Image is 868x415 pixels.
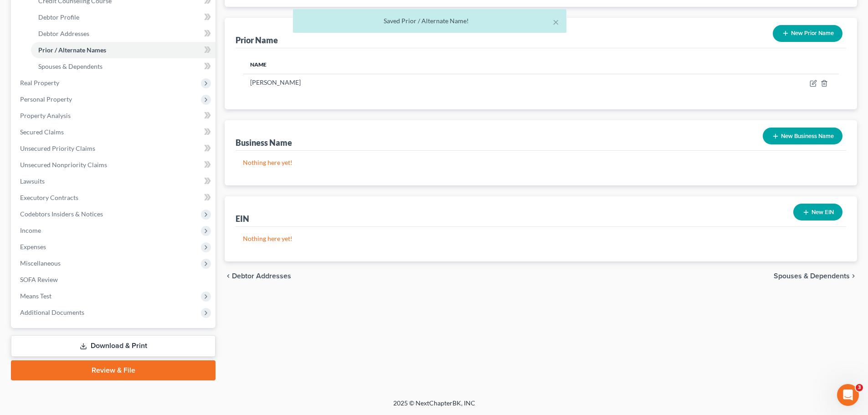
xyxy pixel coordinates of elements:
[236,35,278,46] div: Prior Name
[232,272,291,280] span: Debtor Addresses
[300,16,559,26] div: Saved Prior / Alternate Name!
[13,190,216,206] a: Executory Contracts
[243,234,839,243] p: Nothing here yet!
[20,161,107,169] span: Unsecured Nonpriority Claims
[243,74,625,91] td: [PERSON_NAME]
[850,272,857,280] i: chevron_right
[243,158,839,167] p: Nothing here yet!
[20,144,95,152] span: Unsecured Priority Claims
[243,56,625,74] th: Name
[38,46,106,54] span: Prior / Alternate Names
[13,124,216,140] a: Secured Claims
[20,79,59,87] span: Real Property
[20,112,71,119] span: Property Analysis
[13,140,216,157] a: Unsecured Priority Claims
[38,62,103,70] span: Spouses & Dependents
[856,384,863,391] span: 3
[236,213,249,224] div: EIN
[13,272,216,288] a: SOFA Review
[31,42,216,58] a: Prior / Alternate Names
[763,128,842,144] button: New Business Name
[20,128,64,136] span: Secured Claims
[774,272,857,280] button: Spouses & Dependents chevron_right
[13,108,216,124] a: Property Analysis
[13,173,216,190] a: Lawsuits
[13,157,216,173] a: Unsecured Nonpriority Claims
[20,308,84,316] span: Additional Documents
[31,58,216,75] a: Spouses & Dependents
[553,16,559,27] button: ×
[20,177,45,185] span: Lawsuits
[793,204,842,220] button: New EIN
[20,210,103,218] span: Codebtors Insiders & Notices
[225,272,232,280] i: chevron_left
[175,399,694,415] div: 2025 © NextChapterBK, INC
[20,259,61,267] span: Miscellaneous
[20,292,51,300] span: Means Test
[11,360,216,380] a: Review & File
[20,276,58,283] span: SOFA Review
[225,272,291,280] button: chevron_left Debtor Addresses
[20,194,78,201] span: Executory Contracts
[837,384,859,406] iframe: Intercom live chat
[20,95,72,103] span: Personal Property
[11,335,216,357] a: Download & Print
[20,226,41,234] span: Income
[774,272,850,280] span: Spouses & Dependents
[236,137,292,148] div: Business Name
[20,243,46,251] span: Expenses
